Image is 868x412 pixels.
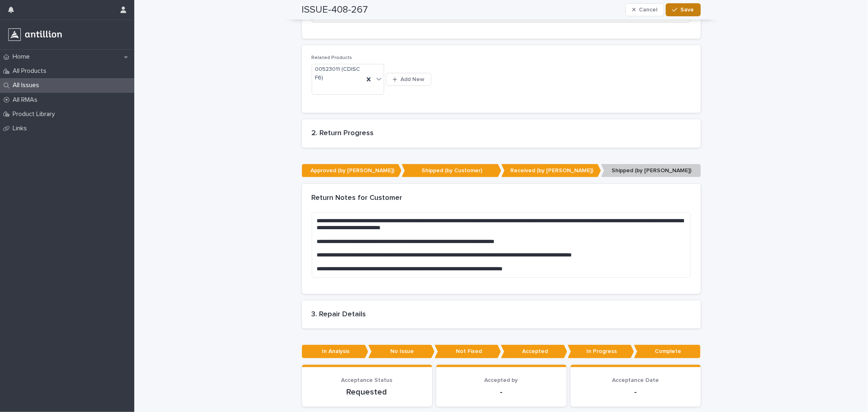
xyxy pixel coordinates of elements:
[312,387,422,397] p: Requested
[612,377,659,383] span: Acceptance Date
[341,377,393,383] span: Acceptance Status
[446,387,557,397] p: -
[9,67,53,75] p: All Products
[315,65,361,82] span: 00523011 (CDISC F6)
[435,345,501,358] p: Not Fixed
[501,345,567,358] p: Accepted
[568,345,634,358] p: In Progress
[312,310,691,319] h2: 3. Repair Details
[666,3,700,16] button: Save
[9,110,61,118] p: Product Library
[501,164,601,178] p: Received (by [PERSON_NAME])
[9,81,46,89] p: All Issues
[9,96,44,104] p: All RMAs
[302,345,368,358] p: In Analysis
[625,3,665,16] button: Cancel
[312,55,352,60] span: Related Products
[601,164,701,178] p: Shipped (by [PERSON_NAME])
[485,377,518,383] span: Accepted by
[302,164,402,178] p: Approved (by [PERSON_NAME])
[7,26,63,43] img: r3a3Z93SSpeN6cOOTyqw
[9,53,36,61] p: Home
[681,7,694,13] span: Save
[9,125,33,132] p: Links
[302,4,368,16] h2: ISSUE-408-267
[312,194,402,203] h2: Return Notes for Customer
[639,7,657,13] span: Cancel
[400,77,424,82] span: Add New
[386,73,431,86] button: Add New
[368,345,435,358] p: No Issue
[580,387,691,397] p: -
[634,345,700,358] p: Complete
[312,129,691,138] h2: 2. Return Progress
[402,164,501,178] p: Shipped (by Customer)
